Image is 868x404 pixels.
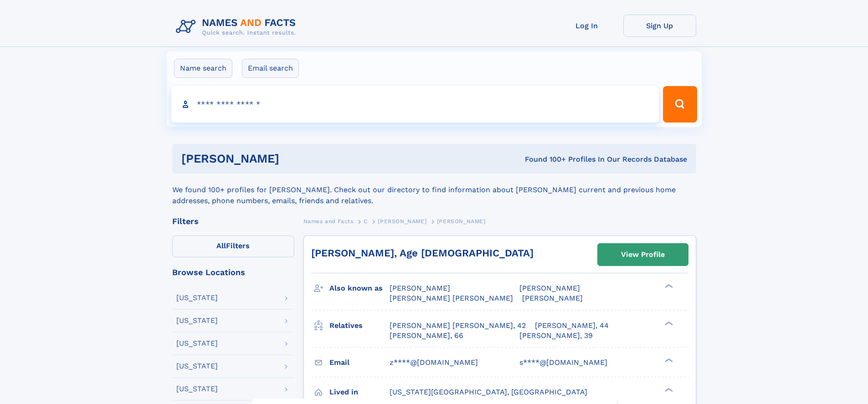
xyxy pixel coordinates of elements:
span: [US_STATE][GEOGRAPHIC_DATA], [GEOGRAPHIC_DATA] [390,388,587,396]
h3: Also known as [329,281,390,296]
div: [US_STATE] [176,340,218,347]
span: [PERSON_NAME] [437,218,486,225]
h1: [PERSON_NAME] [181,153,402,164]
div: We found 100+ profiles for [PERSON_NAME]. Check out our directory to find information about [PERS... [172,174,696,206]
span: [PERSON_NAME] [522,294,583,302]
div: ❯ [663,357,673,363]
span: C [364,218,368,225]
h3: Relatives [329,318,390,333]
a: View Profile [598,244,688,266]
button: Search Button [663,86,697,123]
a: Names and Facts [303,215,354,227]
img: Logo Names and Facts [172,15,303,39]
span: [PERSON_NAME] [PERSON_NAME] [390,294,513,302]
div: ❯ [663,387,673,393]
span: All [216,241,226,250]
label: Email search [242,59,299,78]
a: [PERSON_NAME], Age [DEMOGRAPHIC_DATA] [311,247,534,259]
div: Filters [172,217,294,225]
div: Browse Locations [172,268,294,276]
div: View Profile [621,244,665,265]
a: [PERSON_NAME] [PERSON_NAME], 42 [390,321,526,331]
span: [PERSON_NAME] [390,284,450,292]
a: [PERSON_NAME], 66 [390,331,463,341]
a: Sign Up [623,15,696,37]
a: [PERSON_NAME], 44 [535,321,609,331]
h3: Lived in [329,384,390,400]
h3: Email [329,355,390,370]
div: Found 100+ Profiles In Our Records Database [402,154,687,164]
a: Log In [550,15,623,37]
div: ❯ [663,320,673,326]
span: [PERSON_NAME] [519,284,580,292]
a: [PERSON_NAME], 39 [519,331,593,341]
div: ❯ [663,283,673,289]
a: C [364,215,368,227]
div: [US_STATE] [176,385,218,393]
div: [US_STATE] [176,294,218,302]
a: [PERSON_NAME] [378,215,426,227]
input: search input [171,86,659,123]
label: Name search [174,59,232,78]
label: Filters [172,235,294,257]
div: [US_STATE] [176,317,218,324]
div: [US_STATE] [176,363,218,370]
span: [PERSON_NAME] [378,218,426,225]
